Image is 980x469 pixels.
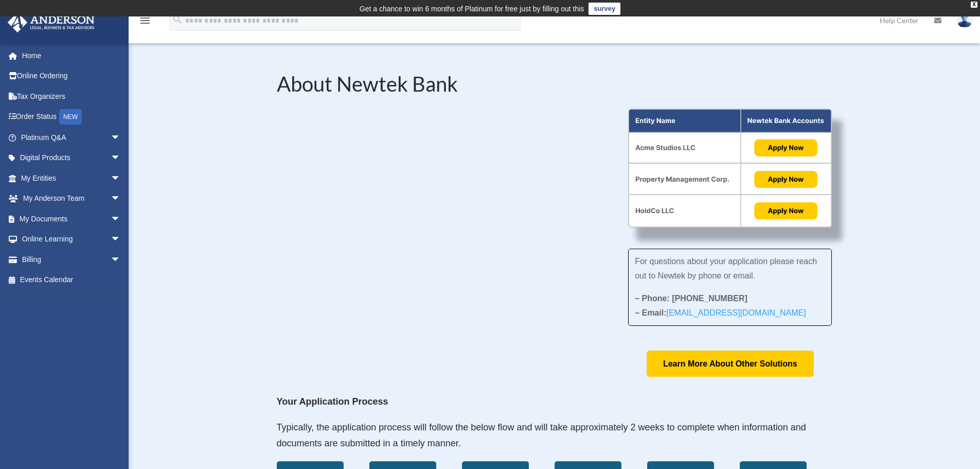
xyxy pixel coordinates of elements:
[7,148,136,168] a: Digital Productsarrow_drop_down
[957,13,972,28] img: User Pic
[277,109,598,289] iframe: NewtekOne and Newtek Bank's Partnership with Anderson Advisors
[635,257,817,280] span: For questions about your application please reach out to Newtek by phone or email.
[172,14,183,25] i: search
[7,127,136,148] a: Platinum Q&Aarrow_drop_down
[277,74,832,99] h2: About Newtek Bank
[7,229,136,250] a: Online Learningarrow_drop_down
[360,3,584,15] div: Get a chance to win 6 months of Platinum for free just by filling out this
[139,14,151,27] i: menu
[5,12,98,32] img: Anderson Advisors Platinum Portal
[277,396,388,407] strong: Your Application Process
[7,249,136,270] a: Billingarrow_drop_down
[628,109,832,228] img: About Partnership Graphic (3)
[7,107,136,128] a: Order StatusNEW
[7,45,136,66] a: Home
[7,86,136,107] a: Tax Organizers
[111,229,131,250] span: arrow_drop_down
[59,109,82,125] div: NEW
[7,209,136,229] a: My Documentsarrow_drop_down
[111,209,131,230] span: arrow_drop_down
[139,18,151,27] a: menu
[111,249,131,270] span: arrow_drop_down
[111,148,131,169] span: arrow_drop_down
[635,308,806,317] strong: – Email:
[7,270,136,290] a: Events Calendar
[647,351,814,377] a: Learn More About Other Solutions
[111,188,131,210] span: arrow_drop_down
[111,127,131,148] span: arrow_drop_down
[7,66,136,86] a: Online Ordering
[666,308,806,322] a: [EMAIL_ADDRESS][DOMAIN_NAME]
[111,168,131,189] span: arrow_drop_down
[7,168,136,188] a: My Entitiesarrow_drop_down
[589,3,620,15] a: survey
[7,188,136,209] a: My Anderson Teamarrow_drop_down
[277,422,806,449] span: Typically, the application process will follow the below flow and will take approximately 2 weeks...
[635,294,747,303] strong: – Phone: [PHONE_NUMBER]
[971,2,977,8] div: close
